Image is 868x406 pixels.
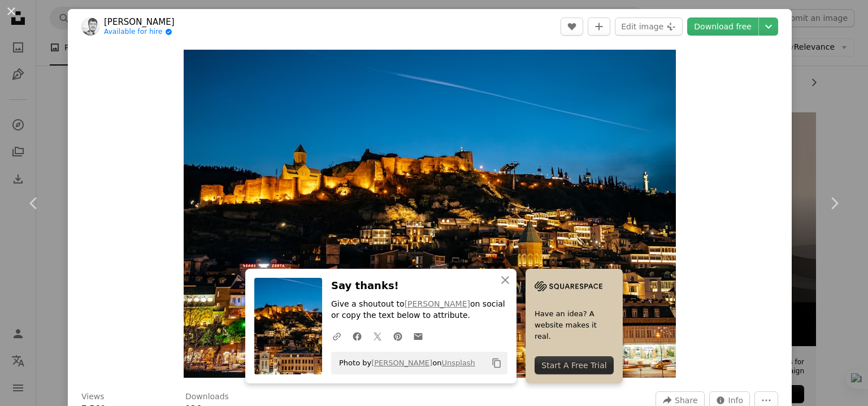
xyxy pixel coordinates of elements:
[184,50,676,378] img: a night view of a city with a castle on a hill in the background
[561,18,583,36] button: Like
[104,28,175,37] a: Available for hire
[371,359,432,367] a: [PERSON_NAME]
[331,299,507,321] p: Give a shoutout to on social or copy the text below to attribute.
[535,356,614,374] div: Start A Free Trial
[81,18,99,36] img: Go to Viktor SOLOMONIK's profile
[800,149,868,257] a: Next
[347,325,367,347] a: Share on Facebook
[367,325,388,347] a: Share on Twitter
[333,354,475,372] span: Photo by on
[588,18,610,36] button: Add to Collection
[535,308,614,342] span: Have an idea? A website makes it real.
[687,18,758,36] a: Download free
[81,391,105,403] h3: Views
[405,299,470,308] a: [PERSON_NAME]
[388,325,408,347] a: Share on Pinterest
[441,359,475,367] a: Unsplash
[184,50,676,378] button: Zoom in on this image
[185,391,229,403] h3: Downloads
[487,353,506,373] button: Copy to clipboard
[408,325,428,347] a: Share over email
[104,16,175,28] a: [PERSON_NAME]
[331,278,507,294] h3: Say thanks!
[535,278,602,295] img: file-1705255347840-230a6ab5bca9image
[615,18,683,36] button: Edit image
[759,18,778,36] button: Choose download size
[526,269,623,383] a: Have an idea? A website makes it real.Start A Free Trial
